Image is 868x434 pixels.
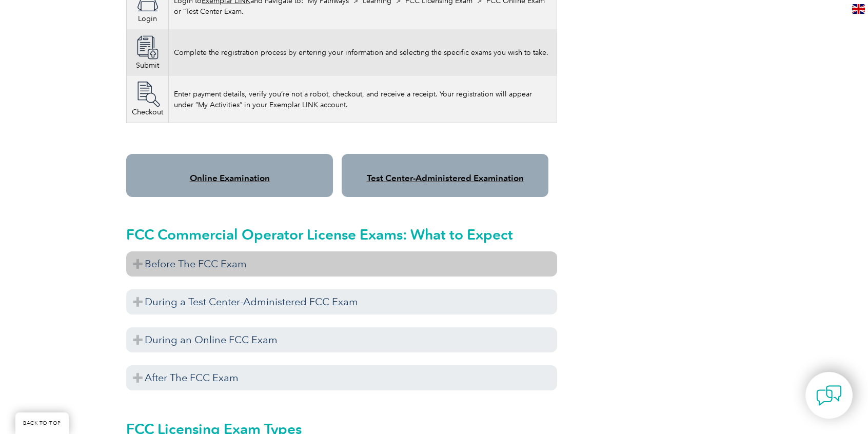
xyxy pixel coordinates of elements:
[852,4,865,14] img: en
[15,412,69,434] a: BACK TO TOP
[126,226,557,243] h2: FCC Commercial Operator License Exams: What to Expect
[127,29,169,76] td: Submit
[127,76,169,123] td: Checkout
[367,173,524,183] a: Test Center-Administered Examination
[169,76,557,123] td: Enter payment details, verify you’re not a robot, checkout, and receive a receipt. Your registrat...
[126,251,557,277] h3: Before The FCC Exam
[126,365,557,390] h3: After The FCC Exam
[169,29,557,76] td: Complete the registration process by entering your information and selecting the specific exams y...
[126,289,557,314] h3: During a Test Center-Administered FCC Exam
[816,383,842,408] img: contact-chat.png
[126,327,557,352] h3: During an Online FCC Exam
[190,173,270,183] a: Online Examination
